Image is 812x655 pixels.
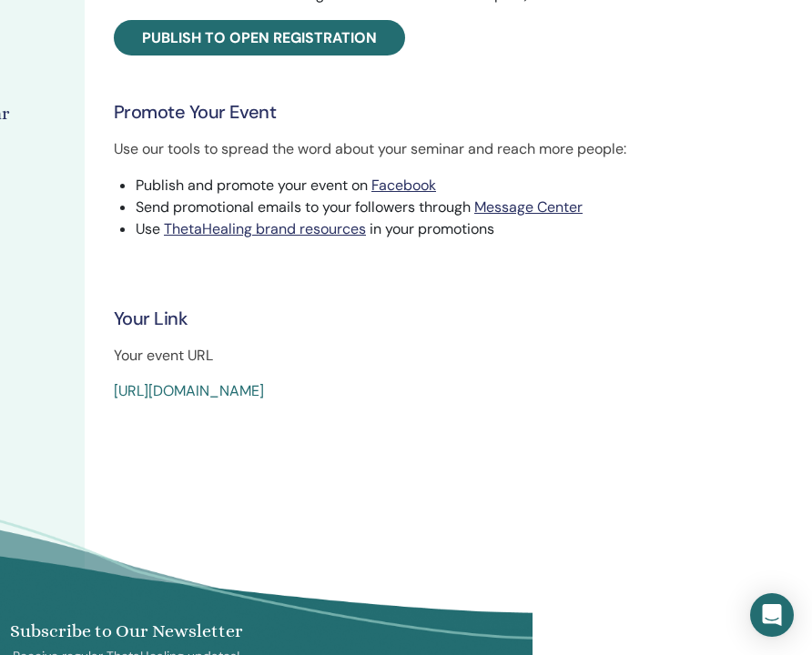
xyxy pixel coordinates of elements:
span: Publish to open registration [142,28,377,47]
h3: Promote Your Event [114,99,784,125]
a: ThetaHealing brand resources [164,219,366,238]
a: Message Center [474,197,583,217]
li: Send promotional emails to your followers through [136,196,784,218]
p: Your event URL [114,346,784,366]
h3: Your Link [114,306,784,331]
a: Facebook [371,176,436,195]
li: Publish and promote your event on [136,175,784,196]
a: Publish to open registration [114,20,405,55]
li: Use in your promotions [136,218,784,240]
p: Use our tools to spread the word about your seminar and reach more people: [114,139,784,159]
a: [URL][DOMAIN_NAME] [114,381,264,400]
div: Open Intercom Messenger [750,593,794,637]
